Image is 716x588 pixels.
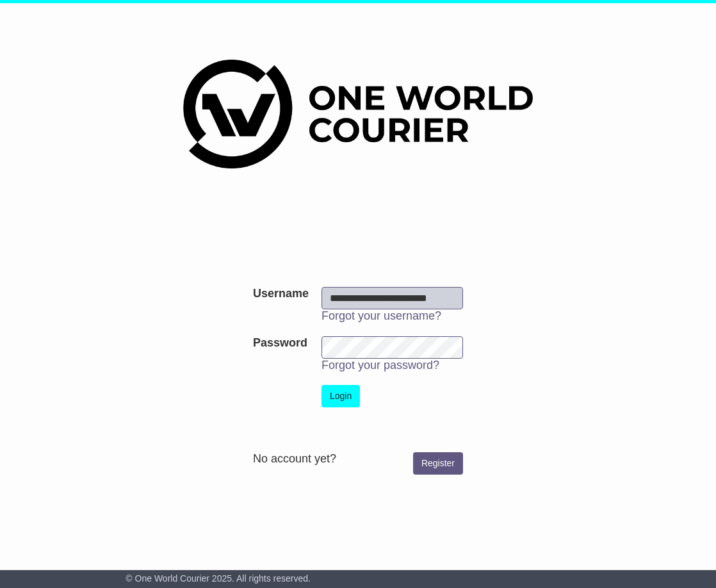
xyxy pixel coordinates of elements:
div: No account yet? [253,452,463,466]
button: Login [321,385,360,407]
span: © One World Courier 2025. All rights reserved. [126,573,311,584]
label: Username [253,287,309,301]
a: Register [413,452,463,475]
a: Forgot your username? [321,309,441,322]
img: One World [183,60,533,168]
a: Forgot your password? [321,359,439,372]
label: Password [253,336,307,350]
